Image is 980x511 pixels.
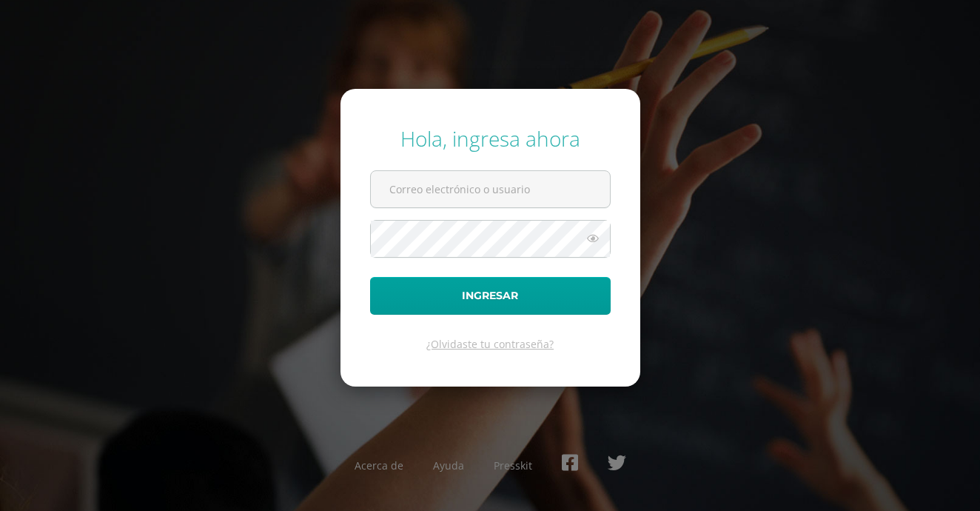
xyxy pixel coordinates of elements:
[355,458,403,472] a: Acerca de
[433,458,464,472] a: Ayuda
[370,124,611,153] div: Hola, ingresa ahora
[426,337,554,351] a: ¿Olvidaste tu contraseña?
[494,458,532,472] a: Presskit
[371,171,610,207] input: Correo electrónico o usuario
[370,277,611,315] button: Ingresar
